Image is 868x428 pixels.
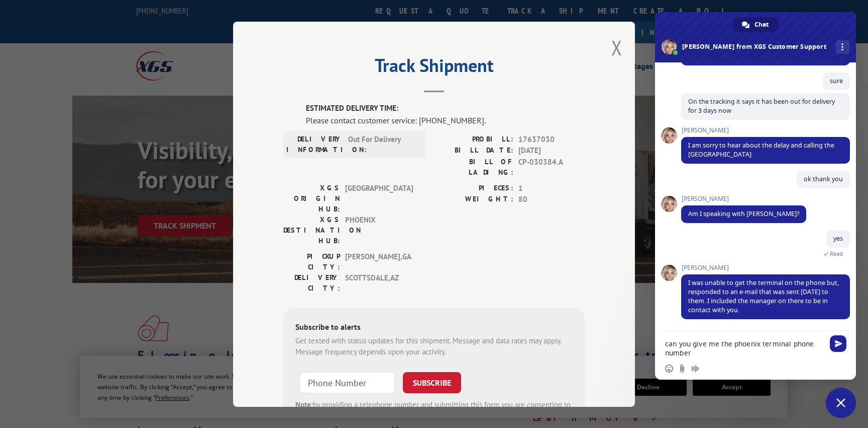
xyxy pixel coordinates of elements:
[283,214,340,246] label: XGS DESTINATION HUB:
[518,194,585,205] span: 80
[283,182,340,214] label: XGS ORIGIN HUB:
[833,234,843,243] span: yes
[518,145,585,157] span: [DATE]
[299,372,395,393] input: Phone Number
[283,58,585,78] h2: Track Shipment
[688,97,835,115] span: On the tracking it says it has been out for delivery for 3 days now
[348,133,416,155] span: Out For Delivery
[345,251,413,272] span: [PERSON_NAME] , GA
[283,251,340,272] label: PICKUP CITY:
[434,182,513,194] label: PIECES:
[804,175,843,183] span: ok thank you
[295,399,313,409] strong: Note:
[286,133,343,155] label: DELIVERY INFORMATION:
[434,156,513,177] label: BILL OF LADING:
[345,182,413,214] span: [GEOGRAPHIC_DATA]
[830,77,843,85] span: sure
[754,17,769,32] span: Chat
[681,264,850,271] span: [PERSON_NAME]
[345,214,413,246] span: PHOENIX
[830,250,843,257] span: Read
[826,388,856,418] div: Close chat
[688,209,799,218] span: Am I speaking with [PERSON_NAME]?
[688,278,839,314] span: I was unable to get the terminal on the phone but, responded to an e-mail that was sent [DATE] to...
[733,17,779,32] div: Chat
[518,133,585,145] span: 17637030
[295,320,573,335] div: Subscribe to alerts
[345,272,413,293] span: SCOTTSDALE , AZ
[836,40,849,54] div: More channels
[678,365,686,373] span: Send a file
[306,114,585,126] div: Please contact customer service: [PHONE_NUMBER].
[681,195,806,202] span: [PERSON_NAME]
[518,182,585,194] span: 1
[681,127,850,134] span: [PERSON_NAME]
[403,372,461,393] button: SUBSCRIBE
[665,339,824,358] textarea: Compose your message...
[295,335,573,358] div: Get texted with status updates for this shipment. Message and data rates may apply. Message frequ...
[830,335,846,352] span: Send
[665,365,673,373] span: Insert an emoji
[434,145,513,157] label: BILL DATE:
[691,365,699,373] span: Audio message
[283,272,340,293] label: DELIVERY CITY:
[611,34,622,61] button: Close modal
[518,156,585,177] span: CP-030384.A
[306,103,585,114] label: ESTIMATED DELIVERY TIME:
[688,141,834,159] span: I am sorry to hear about the delay and calling the [GEOGRAPHIC_DATA]
[434,194,513,205] label: WEIGHT:
[434,133,513,145] label: PROBILL:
